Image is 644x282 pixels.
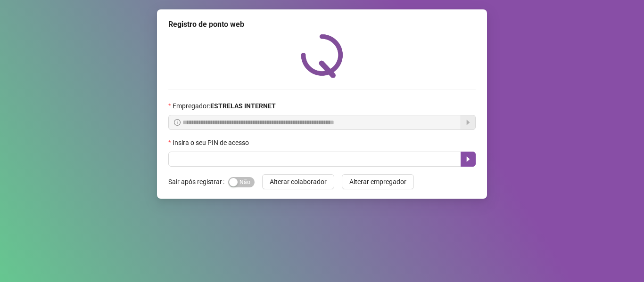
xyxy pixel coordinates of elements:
[210,102,276,110] strong: ESTRELAS INTERNET
[342,174,414,189] button: Alterar empregador
[301,34,343,78] img: QRPoint
[349,177,406,187] span: Alterar empregador
[168,19,476,30] div: Registro de ponto web
[173,101,276,111] span: Empregador :
[270,177,327,187] span: Alterar colaborador
[168,137,255,148] label: Insira o seu PIN de acesso
[262,174,334,189] button: Alterar colaborador
[464,155,472,163] span: caret-right
[174,119,181,126] span: info-circle
[168,174,228,189] label: Sair após registrar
